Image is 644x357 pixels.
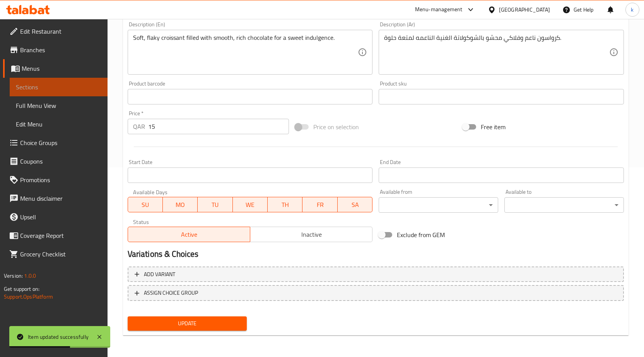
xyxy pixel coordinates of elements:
textarea: كرواسون ناعم وفلاكي محشو بالشوكولاتة الغنية الناعمه لمتعة حلوة. [384,34,609,71]
span: WE [236,199,265,210]
a: Upsell [3,208,108,226]
input: Please enter product barcode [128,89,373,104]
button: ASSIGN CHOICE GROUP [128,285,624,301]
button: Add variant [128,266,624,282]
a: Promotions [3,171,108,189]
span: Menus [22,64,101,73]
a: Menu disclaimer [3,189,108,208]
h2: Variations & Choices [128,248,624,260]
span: FR [306,199,334,210]
span: SA [341,199,369,210]
span: Update [134,319,241,328]
span: Exclude from GEM [397,230,445,239]
a: Support.OpsPlatform [4,292,53,302]
a: Sections [10,78,108,96]
p: QAR [133,122,145,131]
a: Edit Menu [10,115,108,133]
a: Coupons [3,152,108,171]
button: Active [128,227,250,242]
span: Full Menu View [16,101,101,110]
span: 1.0.0 [24,271,36,281]
button: FR [302,197,337,212]
button: Update [128,316,247,331]
span: TU [201,199,229,210]
button: SA [338,197,372,212]
span: Grocery Checklist [20,249,101,259]
span: Free item [481,122,506,132]
button: MO [163,197,198,212]
span: Get support on: [4,284,39,294]
textarea: Soft, flaky croissant filled with smooth, rich chocolate for a sweet indulgence. [133,34,358,71]
span: Choice Groups [20,138,101,147]
span: Price on selection [313,122,359,132]
span: ASSIGN CHOICE GROUP [144,288,198,298]
div: Menu-management [415,5,463,14]
button: Inactive [250,227,372,242]
button: WE [233,197,268,212]
span: Version: [4,271,23,281]
span: Edit Menu [16,120,101,129]
button: TU [198,197,232,212]
span: TH [271,199,299,210]
span: SU [131,199,160,210]
a: Coverage Report [3,226,108,245]
a: Choice Groups [3,133,108,152]
a: Grocery Checklist [3,245,108,263]
span: Upsell [20,212,101,222]
input: Please enter product sku [379,89,624,104]
button: SU [128,197,163,212]
div: ​ [504,197,624,213]
span: Coverage Report [20,231,101,240]
span: MO [166,199,195,210]
span: Branches [20,45,101,55]
a: Edit Restaurant [3,22,108,41]
input: Please enter price [148,119,289,134]
span: Promotions [20,175,101,184]
a: Full Menu View [10,96,108,115]
div: ​ [379,197,498,213]
span: Inactive [253,229,369,240]
span: Active [131,229,247,240]
span: Add variant [144,270,175,279]
span: Menu disclaimer [20,194,101,203]
a: Branches [3,41,108,59]
span: k [631,5,634,14]
div: Item updated successfully [28,333,89,341]
button: TH [268,197,302,212]
span: Coupons [20,157,101,166]
span: Edit Restaurant [20,27,101,36]
a: Menus [3,59,108,78]
div: [GEOGRAPHIC_DATA] [499,5,550,14]
span: Sections [16,82,101,92]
